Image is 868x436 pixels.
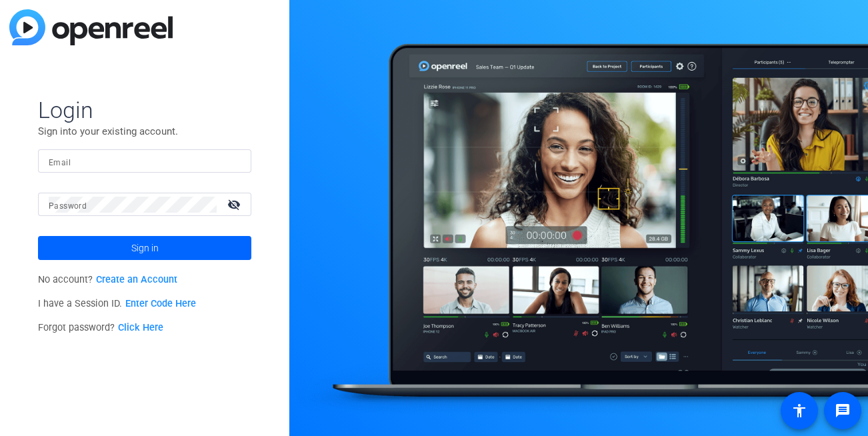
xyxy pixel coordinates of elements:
[9,9,173,45] img: blue-gradient.svg
[38,96,251,124] span: Login
[118,322,163,333] a: Click Here
[49,201,87,211] mat-label: Password
[38,298,196,309] span: I have a Session ID.
[125,298,196,309] a: Enter Code Here
[96,274,177,285] a: Create an Account
[219,195,251,214] mat-icon: visibility_off
[791,403,807,419] mat-icon: accessibility
[131,231,159,265] span: Sign in
[38,274,177,285] span: No account?
[835,403,851,419] mat-icon: message
[38,124,251,139] p: Sign into your existing account.
[49,158,71,167] mat-label: Email
[38,322,163,333] span: Forgot password?
[49,153,241,169] input: Enter Email Address
[38,236,251,260] button: Sign in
